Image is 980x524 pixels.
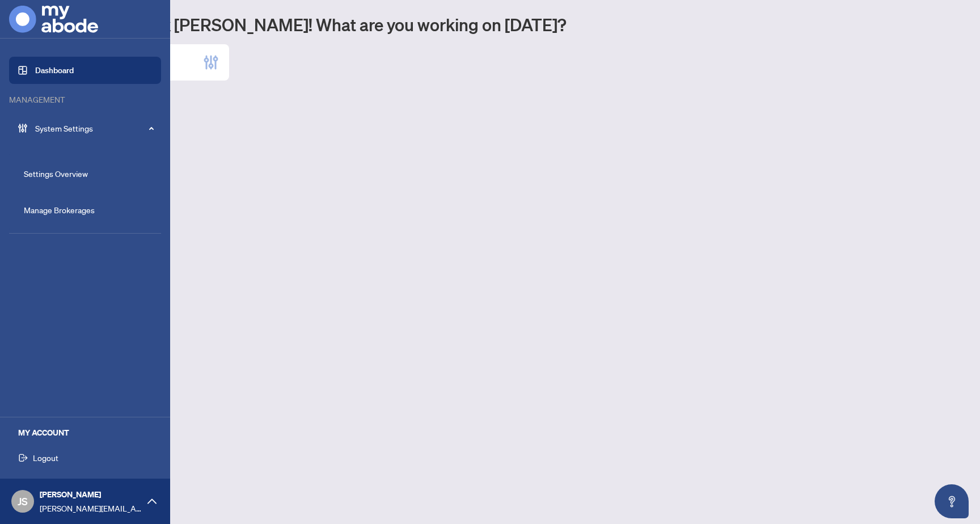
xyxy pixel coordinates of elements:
h1: Welcome back [PERSON_NAME]! What are you working on [DATE]? [59,14,966,35]
img: logo [9,6,98,33]
span: [PERSON_NAME][EMAIL_ADDRESS][DOMAIN_NAME] [40,502,142,514]
a: Manage Brokerages [24,205,95,215]
h5: MY ACCOUNT [18,426,161,439]
span: Logout [33,449,58,467]
span: [PERSON_NAME] [40,488,142,501]
a: Settings Overview [24,168,88,179]
a: Dashboard [35,65,74,75]
button: Logout [9,448,161,467]
span: JS [18,493,28,509]
button: Open asap [935,484,969,518]
div: MANAGEMENT [9,93,161,105]
span: System Settings [35,122,153,134]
